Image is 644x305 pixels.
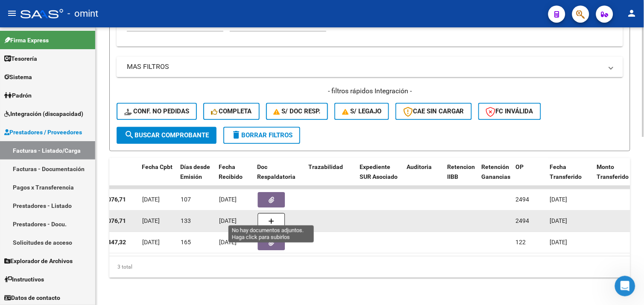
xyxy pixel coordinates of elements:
[4,91,32,100] span: Padrón
[550,217,568,224] span: [DATE]
[117,86,623,96] h4: - filtros rápidos Integración -
[142,196,160,203] span: [DATE]
[594,158,641,195] datatable-header-cell: Monto Transferido
[219,196,237,203] span: [DATE]
[478,158,512,195] datatable-header-cell: Retención Ganancias
[139,158,177,195] datatable-header-cell: Fecha Cpbt
[516,196,530,203] span: 2494
[124,130,135,140] mat-icon: search
[254,158,305,195] datatable-header-cell: Doc Respaldatoria
[216,158,254,195] datatable-header-cell: Fecha Recibido
[4,109,83,118] span: Integración (discapacidad)
[266,103,328,120] button: S/ Doc Resp.
[4,36,49,45] span: Firma Express
[181,163,211,180] span: Días desde Emisión
[109,256,630,278] div: 3 total
[4,54,37,63] span: Tesorería
[203,103,260,120] button: Completa
[219,217,237,224] span: [DATE]
[231,131,293,139] span: Borrar Filtros
[627,8,637,18] mat-icon: person
[7,8,17,18] mat-icon: menu
[309,163,343,170] span: Trazabilidad
[67,4,98,23] span: - omint
[403,107,464,115] span: CAE SIN CARGAR
[448,163,475,180] span: Retencion IIBB
[4,275,44,284] span: Instructivos
[550,239,568,246] span: [DATE]
[516,163,524,170] span: OP
[550,163,582,180] span: Fecha Transferido
[181,217,191,224] span: 133
[404,158,444,195] datatable-header-cell: Auditoria
[360,163,398,180] span: Expediente SUR Asociado
[407,163,432,170] span: Auditoria
[181,239,191,246] span: 165
[597,163,629,180] span: Monto Transferido
[117,127,217,144] button: Buscar Comprobante
[516,217,530,224] span: 2494
[615,276,635,296] iframe: Intercom live chat
[181,196,191,203] span: 107
[4,72,32,82] span: Sistema
[223,127,300,144] button: Borrar Filtros
[482,163,511,180] span: Retención Ganancias
[117,103,197,120] button: Conf. no pedidas
[142,217,160,224] span: [DATE]
[395,103,472,120] button: CAE SIN CARGAR
[305,158,357,195] datatable-header-cell: Trazabilidad
[444,158,478,195] datatable-header-cell: Retencion IIBB
[124,131,209,139] span: Buscar Comprobante
[117,56,623,77] mat-expansion-panel-header: MAS FILTROS
[357,158,404,195] datatable-header-cell: Expediente SUR Asociado
[550,196,568,203] span: [DATE]
[177,158,216,195] datatable-header-cell: Días desde Emisión
[516,239,526,246] span: 122
[342,107,381,115] span: S/ legajo
[512,158,547,195] datatable-header-cell: OP
[124,107,189,115] span: Conf. no pedidas
[4,127,82,137] span: Prestadores / Proveedores
[486,107,533,115] span: FC Inválida
[231,130,241,140] mat-icon: delete
[88,158,139,195] datatable-header-cell: Monto
[142,239,160,246] span: [DATE]
[219,163,243,180] span: Fecha Recibido
[547,158,594,195] datatable-header-cell: Fecha Transferido
[142,163,173,170] span: Fecha Cpbt
[274,107,321,115] span: S/ Doc Resp.
[258,163,296,180] span: Doc Respaldatoria
[127,62,603,71] mat-panel-title: MAS FILTROS
[219,239,237,246] span: [DATE]
[4,256,73,266] span: Explorador de Archivos
[478,103,541,120] button: FC Inválida
[4,293,60,302] span: Datos de contacto
[211,107,252,115] span: Completa
[334,103,389,120] button: S/ legajo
